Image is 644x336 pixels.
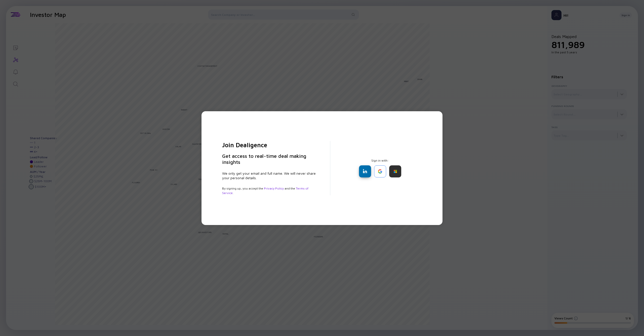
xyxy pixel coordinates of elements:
a: Privacy Policy [264,186,284,190]
h2: Join Dealigence [222,141,318,149]
div: We only get your email and full name. We will never share your personal details. [222,171,318,180]
a: Terms of Service [222,186,308,195]
div: By signing up, you accept the and the . [222,186,318,195]
div: Sign in with: [342,159,418,177]
h3: Get access to real-time deal making insights [222,153,318,165]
